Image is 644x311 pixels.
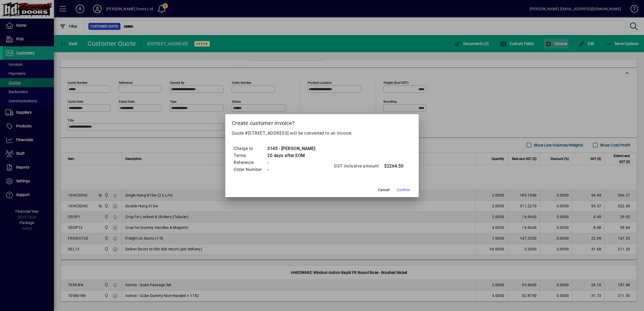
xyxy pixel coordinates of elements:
td: Reference [233,159,267,166]
td: GST inclusive amount [334,163,384,170]
td: 3145 - [PERSON_NAME] [267,145,315,152]
td: Terms [233,152,267,159]
h2: Create customer invoice? [225,114,419,130]
button: Cancel [375,185,392,195]
button: Confirm [394,185,412,195]
span: Confirm [397,187,410,193]
p: Quote #[STREET_ADDRESS] will be converted to an invoice. [232,130,412,137]
td: - [267,159,315,166]
td: - [267,166,315,173]
td: Charge to [233,145,267,152]
span: Cancel [378,187,389,193]
td: 20 days after EOM [267,152,315,159]
td: $2264.50 [384,163,406,170]
td: Order Number [233,166,267,173]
